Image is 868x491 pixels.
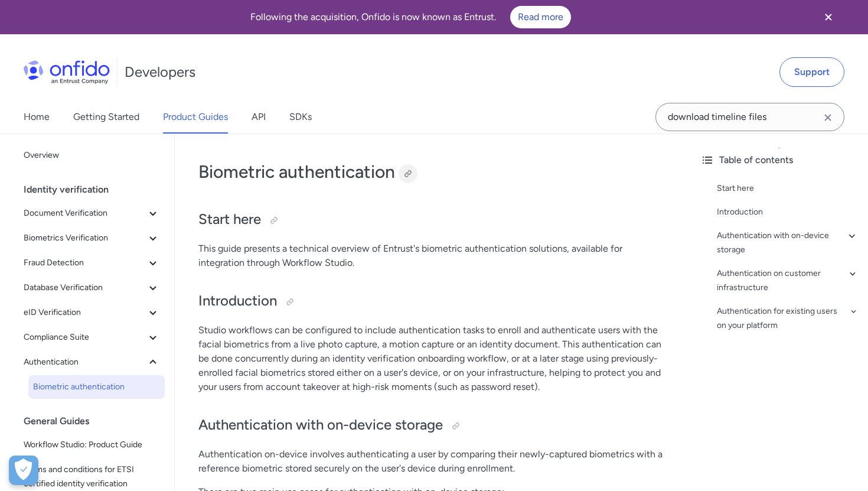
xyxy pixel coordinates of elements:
a: Start here [717,181,859,196]
button: Biometrics Verification [19,226,165,250]
h2: Authentication with on-device storage [198,415,667,435]
div: Cookie Preferences [9,456,38,485]
span: Database Verification [24,281,146,295]
button: Compliance Suite [19,326,165,349]
p: This guide presents a technical overview of Entrust's biometric authentication solutions, availab... [198,242,667,270]
a: Home [24,100,50,134]
span: Terms and conditions for ETSI certified identity verification [24,463,160,491]
a: Product Guides [163,100,228,134]
a: Authentication with on-device storage [717,229,859,257]
button: Database Verification [19,276,165,300]
span: Fraud Detection [24,256,146,270]
span: Compliance Suite [24,330,146,344]
a: Read more [510,6,571,28]
button: Document Verification [19,201,165,225]
button: Authentication [19,350,165,374]
a: SDKs [289,100,312,134]
span: eID Verification [24,305,146,320]
a: Introduction [717,205,859,219]
div: General Guides [24,409,169,433]
div: Identity verification [24,178,169,201]
span: Document Verification [24,206,146,220]
a: Authentication for existing users on your platform [717,304,859,333]
svg: Close banner [821,10,836,24]
span: Overview [24,148,160,162]
svg: Clear search field button [821,110,835,125]
h2: Introduction [198,291,667,311]
button: Close banner [807,2,850,32]
button: Fraud Detection [19,251,165,275]
p: Studio workflows can be configured to include authentication tasks to enroll and authenticate use... [198,323,667,394]
a: API [252,100,266,134]
a: Getting Started [73,100,139,134]
a: Authentication on customer infrastructure [717,266,859,295]
span: Biometrics Verification [24,231,146,245]
span: Biometric authentication [33,380,160,394]
div: Table of contents [700,153,859,167]
h1: Developers [125,63,195,82]
button: eID Verification [19,301,165,324]
span: Workflow Studio: Product Guide [24,438,160,452]
img: Onfido Logo [24,60,110,84]
a: Biometric authentication [28,375,165,399]
input: Onfido search input field [655,103,844,131]
a: Overview [19,144,165,167]
div: Following the acquisition, Onfido is now known as Entrust. [14,6,807,28]
span: Authentication [24,355,146,369]
a: Workflow Studio: Product Guide [19,433,165,457]
h2: Start here [198,210,667,230]
a: Support [779,57,844,87]
h1: Biometric authentication [198,160,667,184]
button: Open Preferences [9,456,38,485]
p: Authentication on-device involves authenticating a user by comparing their newly-captured biometr... [198,447,667,476]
